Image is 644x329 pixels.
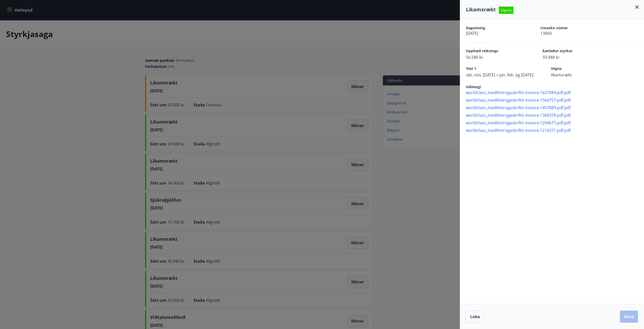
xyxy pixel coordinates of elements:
[540,25,597,31] span: Umsókn númer
[551,66,610,72] span: Vegna
[470,314,480,319] span: Loka
[466,112,644,118] span: worldclass_medlimirogaskriftir-invoice-1368378.pdf.pdf
[466,48,525,54] span: Upphæð reiknings
[466,72,533,78] span: okt, nóv, [DATE] + jan, feb. og [DATE]
[466,105,644,110] span: worldclass_medlimirogaskriftir-invoice-1457889.pdf.pdf
[551,72,610,78] span: líkamsrækt
[466,54,525,60] span: 56.580 kr.
[466,310,484,323] button: Loka
[542,54,601,60] span: 33.948 kr.
[466,84,481,89] span: Viðhengi
[466,31,523,36] span: [DATE]
[466,120,644,126] span: worldclass_medlimirogaskriftir-invoice-1294677.pdf.pdf
[466,90,644,95] span: worldclass_medlimirogaskriftir-invoice-1637084.pdf.pdf
[466,128,644,133] span: worldclass_medlimirogaskriftir-invoice-1210371.pdf.pdf
[466,6,496,13] span: Líkamsrækt
[499,7,513,14] span: Afgreitt
[466,97,644,103] span: worldclass_medlimirogaskriftir-invoice-1566757.pdf.pdf
[542,48,601,54] span: Áætlaður styrkur
[466,25,523,31] span: Dagsetning
[466,66,533,72] span: Text 1
[540,31,597,36] span: 13060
